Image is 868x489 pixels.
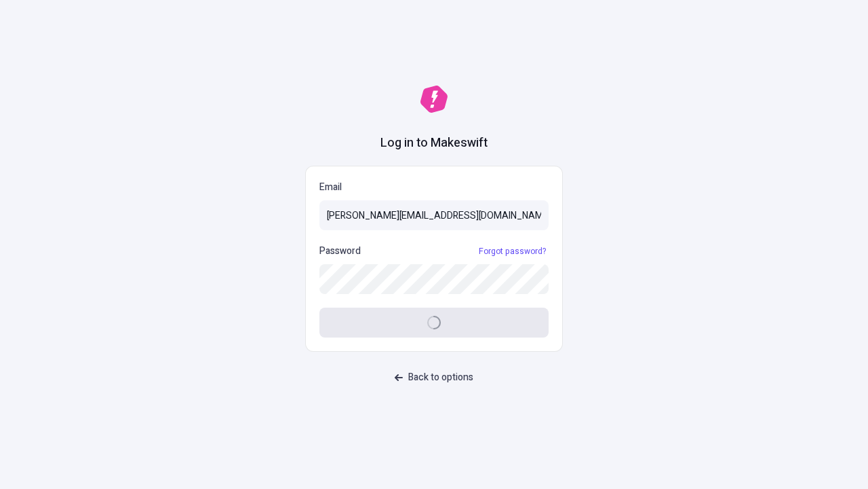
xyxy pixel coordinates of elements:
button: Back to options [387,365,481,390]
span: Back to options [408,370,473,385]
p: Password [319,244,361,259]
a: Forgot password? [476,246,549,257]
input: Email [319,200,549,230]
p: Email [319,180,549,195]
h1: Log in to Makeswift [380,134,488,152]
